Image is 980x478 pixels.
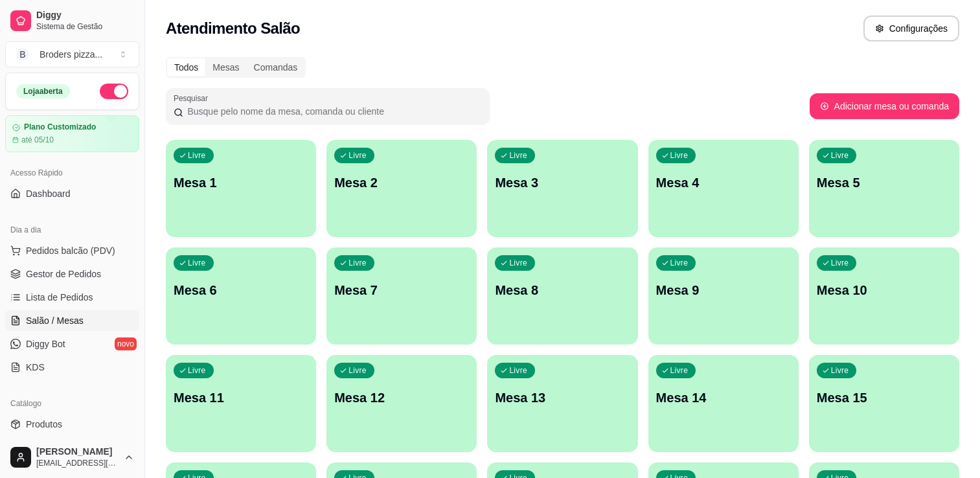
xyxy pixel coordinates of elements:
[26,418,62,431] span: Produtos
[26,361,45,374] span: KDS
[334,389,469,407] p: Mesa 12
[495,281,630,299] p: Mesa 8
[26,314,84,327] span: Salão / Mesas
[26,337,65,350] span: Diggy Bot
[16,48,29,61] span: B
[5,220,139,240] div: Dia a dia
[40,48,102,61] div: Broders pizza ...
[24,122,96,132] article: Plano Customizado
[495,389,630,407] p: Mesa 13
[5,287,139,308] a: Lista de Pedidos
[26,291,93,304] span: Lista de Pedidos
[509,365,527,376] p: Livre
[5,183,139,204] a: Dashboard
[809,355,959,452] button: LivreMesa 15
[5,5,139,36] a: DiggySistema de Gestão
[36,10,134,21] span: Diggy
[100,84,128,99] button: Alterar Status
[5,41,139,67] button: Select a team
[326,140,477,237] button: LivreMesa 2
[167,58,205,76] div: Todos
[509,150,527,161] p: Livre
[326,247,477,345] button: LivreMesa 7
[21,135,54,145] article: até 05/10
[670,365,689,376] p: Livre
[36,446,119,458] span: [PERSON_NAME]
[348,150,367,161] p: Livre
[166,140,316,237] button: LivreMesa 1
[5,393,139,414] div: Catálogo
[817,389,952,407] p: Mesa 15
[36,21,134,32] span: Sistema de Gestão
[26,267,101,280] span: Gestor de Pedidos
[326,355,477,452] button: LivreMesa 12
[5,163,139,183] div: Acesso Rápido
[487,140,637,237] button: LivreMesa 3
[5,310,139,331] a: Salão / Mesas
[16,84,70,98] div: Loja aberta
[166,18,300,39] h2: Atendimento Salão
[863,16,959,41] button: Configurações
[817,174,952,192] p: Mesa 5
[174,93,212,104] label: Pesquisar
[247,58,305,76] div: Comandas
[174,281,308,299] p: Mesa 6
[670,258,689,268] p: Livre
[166,355,316,452] button: LivreMesa 11
[5,357,139,378] a: KDS
[487,247,637,345] button: LivreMesa 8
[174,389,308,407] p: Mesa 11
[656,281,791,299] p: Mesa 9
[5,442,139,473] button: [PERSON_NAME][EMAIL_ADDRESS][DOMAIN_NAME]
[656,174,791,192] p: Mesa 4
[5,414,139,435] a: Produtos
[334,174,469,192] p: Mesa 2
[188,365,206,376] p: Livre
[36,458,119,468] span: [EMAIL_ADDRESS][DOMAIN_NAME]
[648,140,799,237] button: LivreMesa 4
[817,281,952,299] p: Mesa 10
[5,334,139,354] a: Diggy Botnovo
[188,150,206,161] p: Livre
[487,355,637,452] button: LivreMesa 13
[183,105,482,118] input: Pesquisar
[188,258,206,268] p: Livre
[5,264,139,284] a: Gestor de Pedidos
[5,115,139,152] a: Plano Customizadoaté 05/10
[809,247,959,345] button: LivreMesa 10
[809,140,959,237] button: LivreMesa 5
[174,174,308,192] p: Mesa 1
[205,58,246,76] div: Mesas
[348,365,367,376] p: Livre
[26,244,115,257] span: Pedidos balcão (PDV)
[831,365,849,376] p: Livre
[348,258,367,268] p: Livre
[509,258,527,268] p: Livre
[26,187,71,200] span: Dashboard
[648,247,799,345] button: LivreMesa 9
[670,150,689,161] p: Livre
[5,240,139,261] button: Pedidos balcão (PDV)
[495,174,630,192] p: Mesa 3
[166,247,316,345] button: LivreMesa 6
[831,258,849,268] p: Livre
[648,355,799,452] button: LivreMesa 14
[334,281,469,299] p: Mesa 7
[831,150,849,161] p: Livre
[656,389,791,407] p: Mesa 14
[810,93,959,119] button: Adicionar mesa ou comanda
